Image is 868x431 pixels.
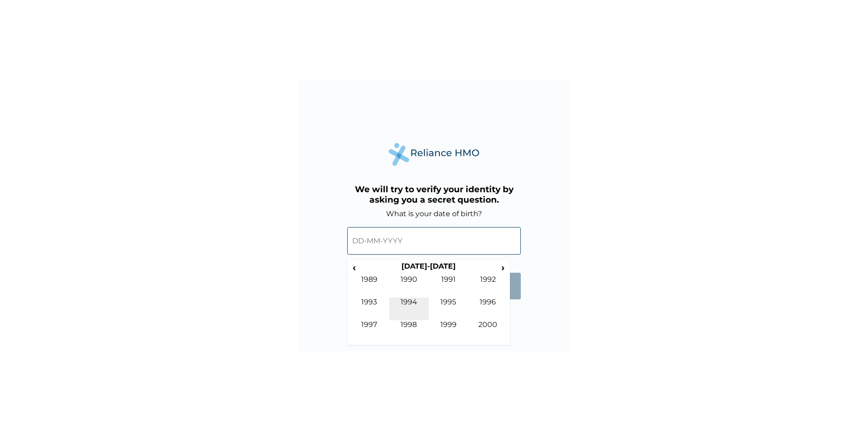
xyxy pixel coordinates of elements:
[347,184,521,205] h3: We will try to verify your identity by asking you a secret question.
[468,320,508,343] td: 2000
[359,262,498,275] th: [DATE]-[DATE]
[468,298,508,320] td: 1996
[389,298,429,320] td: 1994
[429,275,468,298] td: 1991
[386,209,482,218] label: What is your date of birth?
[347,227,521,255] input: DD-MM-YYYY
[498,262,508,273] span: ›
[349,275,389,298] td: 1989
[429,298,468,320] td: 1995
[429,320,468,343] td: 1999
[349,262,359,273] span: ‹
[349,298,389,320] td: 1993
[349,320,389,343] td: 1997
[389,320,429,343] td: 1998
[468,275,508,298] td: 1992
[389,275,429,298] td: 1990
[389,143,479,166] img: Reliance Health's Logo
